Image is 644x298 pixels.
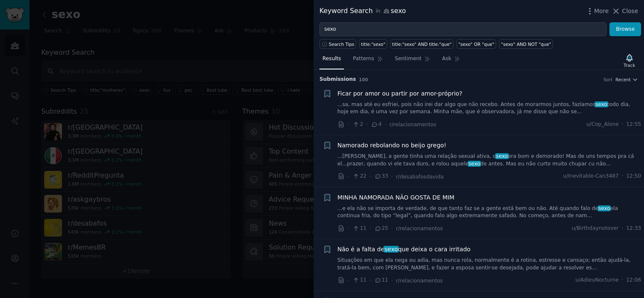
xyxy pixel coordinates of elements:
span: in [376,8,380,15]
a: Namorado rebolando no beijo grego! [338,141,446,150]
span: · [348,276,349,285]
a: title:"sexo" AND title:"que" [390,39,453,49]
span: 12:55 [626,121,641,128]
span: · [622,277,623,284]
span: Não é a falta de que deixa o cara irritado [338,245,471,254]
span: · [622,173,623,180]
span: Patterns [353,55,374,63]
span: · [348,120,349,129]
span: Search Tips [329,41,354,47]
a: MINHA NAMORADA NÃO GOSTA DE MIM [338,193,455,202]
span: sexo [468,161,481,167]
a: title:"sexo" [359,39,387,49]
span: Results [322,55,341,63]
a: ...e ela não se importa de verdade, de que tanto faz se a gente está bem ou não. Até quando falo ... [338,205,641,220]
span: Close [622,7,638,16]
span: u/Inevitable-Can3487 [563,173,619,180]
a: Ficar por amor ou partir por amor-próprio? [338,89,463,98]
span: · [622,121,623,128]
span: · [348,224,349,233]
a: Sentiment [392,52,433,69]
button: More [585,7,609,16]
div: "sexo" AND NOT "que" [501,41,551,47]
div: Sort [604,77,613,82]
span: 4 [371,121,381,128]
span: · [622,225,623,232]
span: 11 [352,277,366,284]
span: Sentiment [395,55,421,63]
span: · [385,120,386,129]
a: ...[PERSON_NAME], a gente tinha uma relação sexual ativa, osexoera bom e demorado! Mas de uns tem... [338,153,641,168]
span: u/AdieuNocturne [575,277,619,284]
button: Recent [615,77,638,82]
span: 11 [352,225,366,232]
span: · [348,172,349,181]
span: 2 [352,121,363,128]
a: Results [319,52,344,69]
span: · [391,276,393,285]
span: 11 [374,277,388,284]
span: u/Birthdaynotover [572,225,619,232]
div: title:"sexo" AND title:"que" [392,41,451,47]
span: 12:06 [626,277,641,284]
span: 12:50 [626,173,641,180]
span: · [366,120,368,129]
span: sexo [384,246,399,253]
div: "sexo" OR "que" [458,41,494,47]
span: sexo [495,153,509,159]
span: 12:33 [626,225,641,232]
span: · [370,224,371,233]
span: 25 [374,225,388,232]
span: r/relacionamentos [396,226,443,231]
span: 100 [359,77,368,82]
button: Track [621,52,638,69]
span: · [391,224,393,233]
a: "sexo" AND NOT "que" [499,39,553,49]
span: u/Cop_Alone [586,121,618,128]
a: Patterns [350,52,386,69]
span: 22 [352,173,366,180]
span: · [391,172,393,181]
a: ...sa, mas até eu esfriei, pois não irei dar algo que não recebo. Antes de morarmos juntos, fazía... [338,101,641,116]
span: · [370,172,371,181]
span: r/relacionamentos [389,122,436,128]
span: 33 [374,173,388,180]
a: Não é a falta desexoque deixa o cara irritado [338,245,471,254]
span: r/desabafosdavida [396,174,444,180]
span: sexo [595,101,608,107]
span: Recent [615,77,631,82]
input: Try a keyword related to your business [319,22,606,37]
a: Situações em que ela nega ou adia, mas nunca rola, normalmente é a rotina, estresse e cansaço; en... [338,257,641,271]
a: Ask [439,52,463,69]
div: title:"sexo" [361,41,386,47]
a: "sexo" OR "que" [456,39,496,49]
span: More [594,7,609,16]
button: Close [612,7,638,16]
span: · [370,276,371,285]
span: Ask [442,55,451,63]
span: Submission s [319,76,356,83]
div: Track [624,62,635,68]
button: Search Tips [319,39,356,49]
span: sexo [598,205,611,211]
div: Keyword Search sexo [319,6,406,16]
span: r/relacionamentos [396,278,443,284]
button: Browse [609,22,641,37]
